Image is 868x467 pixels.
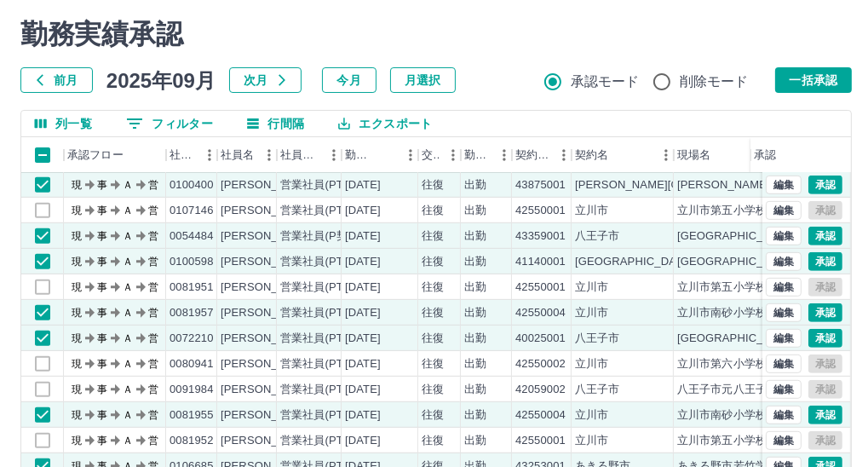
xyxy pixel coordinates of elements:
text: 営 [148,358,158,370]
div: 営業社員(PT契約) [280,407,370,424]
text: 事 [97,358,107,370]
div: [PERSON_NAME] [221,228,313,245]
div: 立川市 [575,356,608,372]
div: 出勤 [464,177,486,193]
text: 事 [97,179,107,191]
div: 現場名 [674,137,776,173]
div: 八王子市 [575,228,620,245]
span: 承認モード [571,72,640,92]
button: 編集 [766,329,802,348]
h5: 2025年09月 [106,67,216,93]
div: 立川市 [575,203,608,219]
text: 現 [72,179,82,191]
div: 営業社員(PT契約) [280,433,370,449]
div: [PERSON_NAME] [221,254,313,270]
div: 往復 [422,382,444,398]
div: 契約名 [575,137,608,173]
div: 営業社員(PT契約) [280,382,370,398]
div: 社員名 [217,137,277,173]
div: 出勤 [464,254,486,270]
button: 一括承認 [775,67,852,93]
button: 編集 [766,278,802,297]
div: 42550002 [515,356,566,372]
text: 事 [97,332,107,344]
text: 事 [97,205,107,216]
div: [DATE] [345,305,381,321]
div: 出勤 [464,382,486,398]
text: Ａ [123,205,133,216]
div: 営業社員(PT契約) [280,305,370,321]
div: 43359001 [515,228,566,245]
div: 勤務日 [342,137,418,173]
div: 営業社員(PT契約) [280,331,370,347]
button: 今月 [322,67,377,93]
text: 現 [72,307,82,319]
div: 0091984 [170,382,214,398]
div: 42550004 [515,305,566,321]
div: 営業社員(PT契約) [280,203,370,219]
div: 0081952 [170,433,214,449]
div: 42550001 [515,280,566,296]
button: 承認 [808,176,842,194]
text: Ａ [123,230,133,242]
div: 0080941 [170,356,214,372]
button: メニュー [197,142,222,168]
text: 営 [148,256,158,268]
button: 編集 [766,176,802,194]
div: 立川市 [575,407,608,424]
div: 交通費 [422,137,440,173]
text: Ａ [123,435,133,447]
text: Ａ [123,179,133,191]
div: 往復 [422,407,444,424]
div: 社員区分 [280,137,321,173]
div: 43875001 [515,177,566,193]
div: [PERSON_NAME] [221,356,313,372]
div: 出勤 [464,203,486,219]
div: 0081955 [170,407,214,424]
text: 事 [97,409,107,421]
text: 営 [148,332,158,344]
button: 編集 [766,201,802,220]
div: 往復 [422,433,444,449]
div: 0054484 [170,228,214,245]
div: [DATE] [345,254,381,270]
div: 承認フロー [67,137,124,173]
div: [PERSON_NAME][GEOGRAPHIC_DATA] [575,177,785,193]
div: 立川市 [575,280,608,296]
div: [GEOGRAPHIC_DATA] [575,254,693,270]
div: [PERSON_NAME] [221,305,313,321]
text: 現 [72,332,82,344]
text: 事 [97,307,107,319]
div: 出勤 [464,356,486,372]
div: 八王子市 [575,331,620,347]
text: Ａ [123,383,133,395]
div: 承認 [754,137,776,173]
text: 営 [148,409,158,421]
div: [PERSON_NAME] [221,433,313,449]
text: 営 [148,230,158,242]
div: 承認フロー [64,137,166,173]
text: 営 [148,307,158,319]
button: メニュー [440,142,466,168]
h2: 勤務実績承認 [20,18,852,50]
div: 往復 [422,177,444,193]
text: 現 [72,358,82,370]
button: 月選択 [390,67,456,93]
div: [DATE] [345,356,381,372]
button: メニュー [551,142,577,168]
button: ソート [374,143,398,167]
div: 勤務日 [345,137,374,173]
text: 事 [97,435,107,447]
button: 承認 [808,329,842,348]
button: メニュー [653,142,679,168]
button: 承認 [808,406,842,424]
div: 契約名 [572,137,674,173]
div: 往復 [422,305,444,321]
div: 八王子市元八王子学童保育所 [677,382,823,398]
div: 営業社員(PT契約) [280,254,370,270]
text: 現 [72,281,82,293]
div: [PERSON_NAME][PERSON_NAME] [221,203,406,219]
div: 往復 [422,280,444,296]
div: 0100598 [170,254,214,270]
div: 出勤 [464,407,486,424]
